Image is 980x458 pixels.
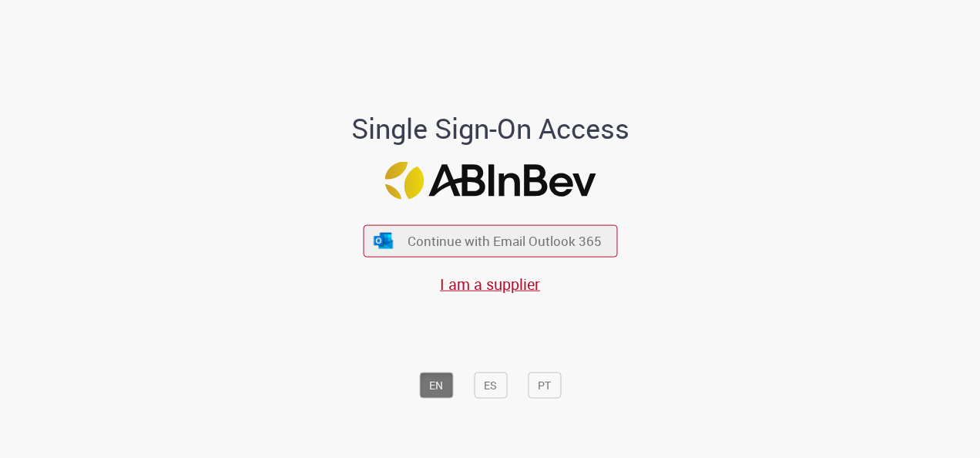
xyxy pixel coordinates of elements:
[277,113,704,143] h1: Single Sign-On Access
[474,372,507,398] button: ES
[528,372,561,398] button: PT
[384,162,596,200] img: Logo ABInBev
[440,273,540,294] a: I am a supplier
[408,232,602,250] span: Continue with Email Outlook 365
[363,225,617,257] button: ícone Azure/Microsoft 360 Continue with Email Outlook 365
[419,372,453,398] button: EN
[373,232,394,248] img: ícone Azure/Microsoft 360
